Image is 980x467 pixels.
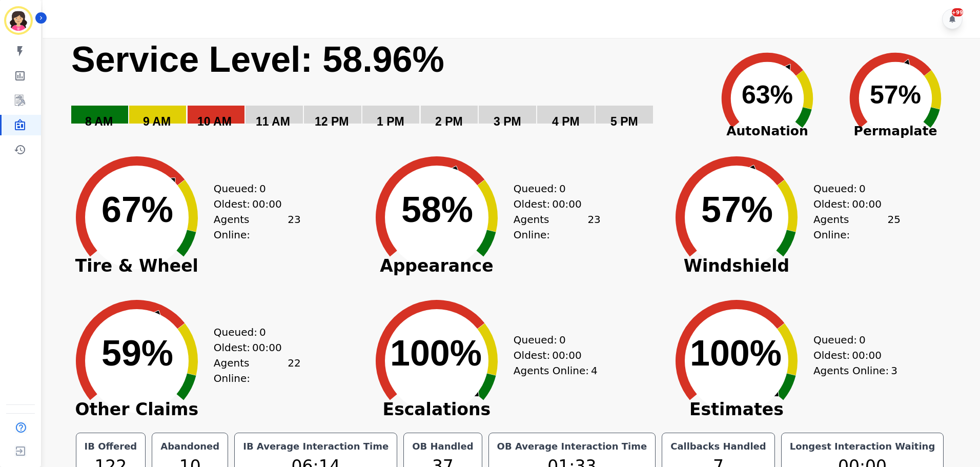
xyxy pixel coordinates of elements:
[70,38,701,143] svg: Service Level: 0%
[813,196,890,212] div: Oldest:
[887,212,900,242] span: 25
[410,439,475,454] div: OB Handled
[214,355,301,386] div: Agents Online:
[701,190,773,230] text: 57%
[559,332,566,348] span: 0
[494,115,521,128] text: 3 PM
[514,332,590,348] div: Queued:
[852,348,882,363] span: 00:00
[495,439,649,454] div: OB Average Interaction Time
[435,115,463,128] text: 2 PM
[6,8,31,33] img: Bordered avatar
[259,181,266,196] span: 0
[143,115,171,128] text: 9 AM
[552,348,582,363] span: 00:00
[83,439,139,454] div: IB Offered
[559,181,566,196] span: 0
[360,261,514,271] span: Appearance
[252,340,282,355] span: 00:00
[377,115,404,128] text: 1 PM
[288,355,300,386] span: 22
[288,212,300,242] span: 23
[660,261,813,271] span: Windshield
[214,340,291,355] div: Oldest:
[101,190,173,230] text: 67%
[360,404,514,415] span: Escalations
[256,115,290,128] text: 11 AM
[241,439,391,454] div: IB Average Interaction Time
[514,348,590,363] div: Oldest:
[214,324,291,340] div: Queued:
[259,324,266,340] span: 0
[859,181,866,196] span: 0
[813,212,901,242] div: Agents Online:
[870,80,921,109] text: 57%
[891,363,897,378] span: 3
[668,439,768,454] div: Callbacks Handled
[591,363,598,378] span: 4
[660,404,813,415] span: Estimates
[315,115,349,128] text: 12 PM
[401,190,473,230] text: 58%
[214,196,291,212] div: Oldest:
[60,404,214,415] span: Other Claims
[60,261,214,271] span: Tire & Wheel
[859,332,866,348] span: 0
[587,212,600,242] span: 23
[85,115,113,128] text: 8 AM
[742,80,793,109] text: 63%
[552,115,580,128] text: 4 PM
[690,333,782,373] text: 100%
[552,196,582,212] span: 00:00
[71,39,444,79] text: Service Level: 58.96%
[390,333,482,373] text: 100%
[813,332,890,348] div: Queued:
[852,196,882,212] span: 00:00
[214,212,301,242] div: Agents Online:
[813,363,901,378] div: Agents Online:
[514,363,601,378] div: Agents Online:
[252,196,282,212] span: 00:00
[610,115,638,128] text: 5 PM
[952,8,963,16] div: +99
[813,348,890,363] div: Oldest:
[514,212,601,242] div: Agents Online:
[788,439,937,454] div: Longest Interaction Waiting
[813,181,890,196] div: Queued:
[158,439,221,454] div: Abandoned
[703,121,831,141] span: AutoNation
[831,121,959,141] span: Permaplate
[214,181,291,196] div: Queued:
[514,181,590,196] div: Queued:
[514,196,590,212] div: Oldest:
[101,333,173,373] text: 59%
[197,115,232,128] text: 10 AM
